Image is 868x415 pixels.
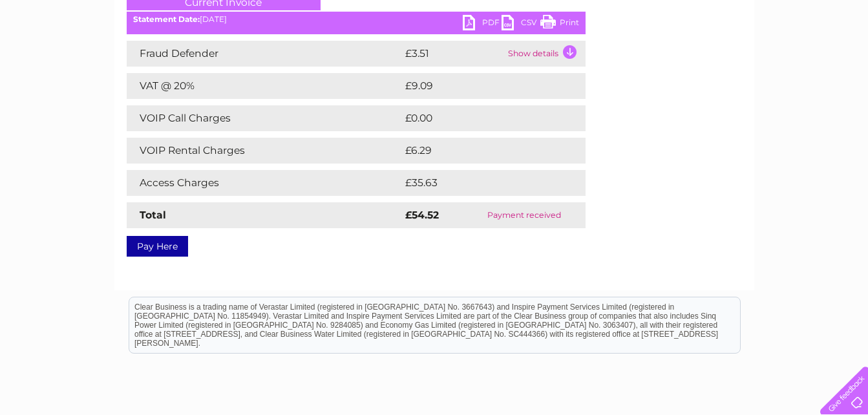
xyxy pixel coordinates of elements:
td: Payment received [463,202,585,228]
a: Energy [673,55,701,65]
a: Log out [825,55,856,65]
a: Telecoms [709,55,748,65]
td: £35.63 [402,170,559,196]
td: Fraud Defender [127,41,402,67]
td: Access Charges [127,170,402,196]
b: Statement Date: [133,14,200,24]
td: £6.29 [402,138,555,164]
a: CSV [502,15,540,34]
strong: £54.52 [405,209,439,221]
img: logo.png [30,34,96,73]
td: Show details [505,41,586,67]
td: VOIP Rental Charges [127,138,402,164]
a: Water [640,55,665,65]
td: VAT @ 20% [127,73,402,99]
strong: Total [140,209,166,221]
td: £0.00 [402,105,556,131]
a: Contact [782,55,814,65]
div: Clear Business is a trading name of Verastar Limited (registered in [GEOGRAPHIC_DATA] No. 3667643... [129,7,740,63]
a: Blog [756,55,774,65]
div: [DATE] [127,15,586,24]
td: VOIP Call Charges [127,105,402,131]
td: £9.09 [402,73,556,99]
a: PDF [463,15,502,34]
td: £3.51 [402,41,505,67]
a: Pay Here [127,236,188,257]
a: 0333 014 3131 [624,6,714,23]
a: Print [540,15,579,34]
